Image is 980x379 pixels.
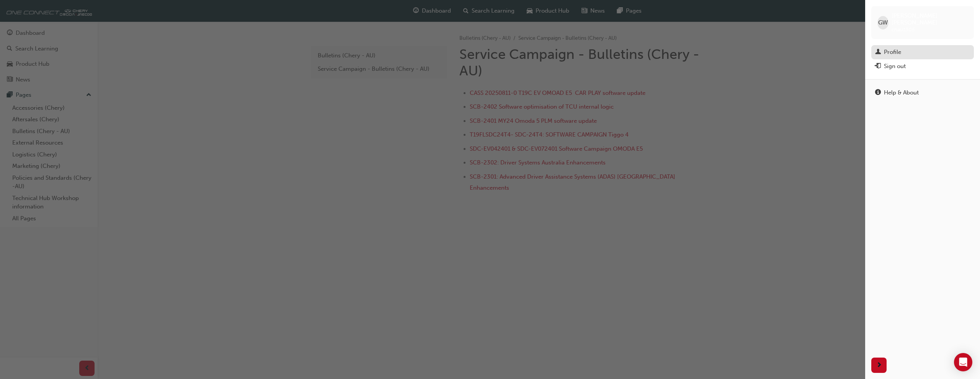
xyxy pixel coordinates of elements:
[892,12,968,26] span: [PERSON_NAME] [PERSON_NAME]
[871,86,974,100] a: Help & About
[954,353,972,371] div: Open Intercom Messenger
[876,361,882,370] span: next-icon
[884,88,919,97] div: Help & About
[878,18,888,27] span: GW
[871,59,974,73] button: Sign out
[884,62,906,71] div: Sign out
[884,48,901,57] div: Profile
[892,26,915,33] span: chau1305
[875,49,881,56] span: man-icon
[871,45,974,59] a: Profile
[875,63,881,70] span: exit-icon
[875,89,881,96] span: info-icon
